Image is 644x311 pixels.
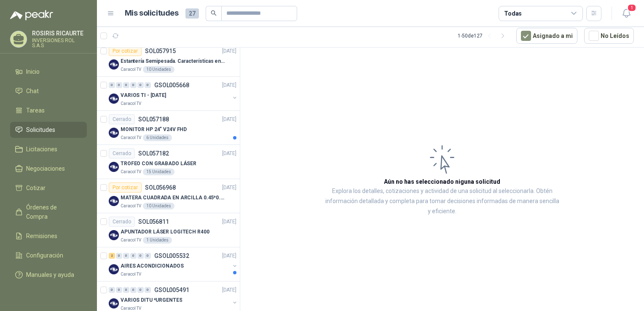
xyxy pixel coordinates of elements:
p: MATERA CUADRADA EN ARCILLA 0.45*0.45*0.40 [121,194,225,202]
span: Cotizar [26,183,46,193]
div: 0 [145,253,151,259]
p: INVERSIONES ROL S.A.S [32,38,87,48]
img: Logo peakr [10,10,53,20]
p: SOL057188 [138,116,169,122]
div: Cerrado [109,148,135,158]
button: Asignado a mi [516,28,577,44]
a: 2 0 0 0 0 0 GSOL005532[DATE] Company LogoAIRES ACONDICIONADOSCaracol TV [109,251,238,278]
p: VARIOS TI - [DATE] [121,91,166,99]
a: Licitaciones [10,141,87,157]
a: Configuración [10,247,87,263]
div: 0 [116,82,122,88]
p: ROSIRIS RICAURTE [32,30,87,36]
p: Explora los detalles, cotizaciones y actividad de una solicitud al seleccionarla. Obtén informaci... [325,186,560,217]
img: Company Logo [109,59,119,70]
p: VARIOS DITU *URGENTES [121,296,182,304]
p: [DATE] [222,252,236,260]
a: Solicitudes [10,122,87,138]
p: [DATE] [222,81,236,89]
span: 1 [627,4,636,12]
a: Chat [10,83,87,99]
span: Chat [26,86,39,96]
p: Caracol TV [121,134,141,141]
img: Company Logo [109,230,119,240]
p: AIRES ACONDICIONADOS [121,262,184,270]
button: No Leídos [584,28,634,44]
p: APUNTADOR LÁSER LOGITECH R400 [121,228,209,236]
h1: Mis solicitudes [125,7,179,19]
div: Cerrado [109,217,135,227]
a: Negociaciones [10,161,87,177]
a: Inicio [10,64,87,80]
p: SOL057182 [138,150,169,156]
p: GSOL005668 [154,82,189,88]
div: Cerrado [109,114,135,124]
span: 27 [185,8,199,19]
img: Company Logo [109,264,119,274]
button: 1 [619,6,634,21]
div: 0 [130,82,137,88]
div: 0 [145,287,151,293]
div: 0 [137,287,144,293]
img: Company Logo [109,298,119,308]
p: SOL056968 [145,185,176,190]
div: 0 [116,287,122,293]
div: Por cotizar [109,182,142,193]
span: Configuración [26,251,63,260]
p: GSOL005491 [154,287,189,293]
p: Caracol TV [121,237,141,244]
p: [DATE] [222,115,236,123]
p: [DATE] [222,286,236,294]
img: Company Logo [109,128,119,138]
div: 1 Unidades [143,237,172,244]
div: Por cotizar [109,46,142,56]
div: 0 [123,253,129,259]
p: Caracol TV [121,169,141,175]
a: CerradoSOL057188[DATE] Company LogoMONITOR HP 24" V24V FHDCaracol TV6 Unidades [97,111,240,145]
span: Manuales y ayuda [26,270,74,279]
p: TROFEO CON GRABADO LÁSER [121,160,196,168]
img: Company Logo [109,196,119,206]
a: Órdenes de Compra [10,199,87,225]
div: 0 [116,253,122,259]
div: 2 [109,253,115,259]
a: Por cotizarSOL057915[DATE] Company LogoEstantería Semipesada. Características en el adjuntoCaraco... [97,43,240,77]
div: 0 [109,287,115,293]
span: Licitaciones [26,145,57,154]
span: Tareas [26,106,45,115]
span: Remisiones [26,231,57,241]
img: Company Logo [109,94,119,104]
span: Solicitudes [26,125,55,134]
p: GSOL005532 [154,253,189,259]
div: 0 [137,253,144,259]
div: 0 [130,287,137,293]
span: Negociaciones [26,164,65,173]
a: Remisiones [10,228,87,244]
a: Tareas [10,102,87,118]
p: Estantería Semipesada. Características en el adjunto [121,57,225,65]
div: 0 [130,253,137,259]
div: 0 [145,82,151,88]
span: search [211,10,217,16]
h3: Aún no has seleccionado niguna solicitud [384,177,500,186]
img: Company Logo [109,162,119,172]
p: SOL056811 [138,219,169,225]
div: 15 Unidades [143,169,174,175]
p: Caracol TV [121,271,141,278]
p: Caracol TV [121,66,141,73]
div: Todas [504,9,522,18]
div: 0 [137,82,144,88]
span: Órdenes de Compra [26,203,79,221]
p: Caracol TV [121,203,141,209]
div: 0 [109,82,115,88]
a: Cotizar [10,180,87,196]
p: [DATE] [222,184,236,192]
span: Inicio [26,67,40,76]
div: 10 Unidades [143,203,174,209]
div: 0 [123,82,129,88]
div: 1 - 50 de 127 [458,29,510,43]
a: Por cotizarSOL056968[DATE] Company LogoMATERA CUADRADA EN ARCILLA 0.45*0.45*0.40Caracol TV10 Unid... [97,179,240,213]
p: MONITOR HP 24" V24V FHD [121,126,187,134]
a: 0 0 0 0 0 0 GSOL005668[DATE] Company LogoVARIOS TI - [DATE]Caracol TV [109,80,238,107]
div: 0 [123,287,129,293]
